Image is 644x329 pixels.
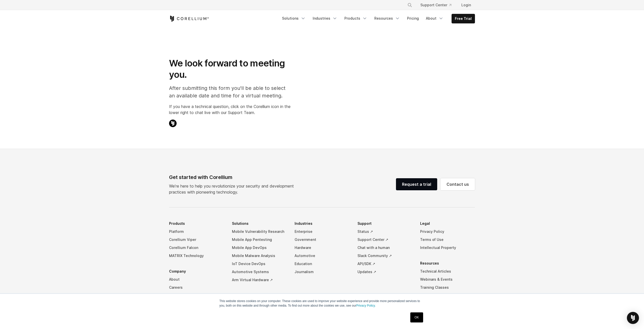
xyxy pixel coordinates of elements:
a: Careers [169,283,224,291]
a: API/SDK ↗ [357,260,412,268]
a: Education [295,260,349,268]
a: Support Center [416,1,455,10]
a: Free Trial [452,14,475,23]
button: Search [405,1,414,10]
a: Government [295,236,349,244]
div: Navigation Menu [401,1,475,10]
h1: We look forward to meeting you. [169,58,291,80]
p: We’re here to help you revolutionize your security and development practices with pioneering tech... [169,183,298,195]
div: Navigation Menu [279,14,475,23]
a: Corellium Viper [169,236,224,244]
p: If you have a technical question, click on the Corellium icon in the lower right to chat live wit... [169,103,291,116]
a: Industries [310,14,340,23]
p: This website stores cookies on your computer. These cookies are used to improve your website expe... [219,299,425,308]
a: Login [457,1,475,10]
a: Slack Community ↗ [357,252,412,260]
a: Request a trial [396,178,437,190]
a: Status ↗ [357,228,412,236]
a: Technical Support [420,291,475,300]
a: Contact us [440,178,475,190]
a: MATRIX Technology [169,252,224,260]
a: IoT Device DevOps [232,260,287,268]
a: Terms of Use [420,236,475,244]
a: Updates ↗ [357,268,412,276]
a: Mobile App Pentesting [232,236,287,244]
div: Get started with Corellium [169,173,298,181]
a: Platform [169,228,224,236]
a: Mobile Vulnerability Research [232,228,287,236]
a: Webinars & Events [420,275,475,283]
a: Automotive [295,252,349,260]
a: Journalism [295,268,349,276]
a: Enterprise [295,228,349,236]
a: Mobile App DevOps [232,244,287,252]
a: Corellium Home [169,16,209,22]
a: Automotive Systems [232,268,287,276]
div: Open Intercom Messenger [627,312,639,324]
a: About [169,275,224,283]
a: Resources [371,14,403,23]
p: After submitting this form you'll be able to select an available date and time for a virtual meet... [169,84,291,99]
a: About [423,14,447,23]
a: Hardware [295,244,349,252]
a: Privacy Policy [420,228,475,236]
a: Chat with a human [357,244,412,252]
img: Corellium Chat Icon [169,120,177,127]
a: Corellium Falcon [169,244,224,252]
a: Intellectual Property [420,244,475,252]
a: Training Classes [420,283,475,291]
a: Mobile Malware Analysis [232,252,287,260]
a: Support Center ↗ [357,236,412,244]
a: Pricing [404,14,422,23]
a: Technical Articles [420,267,475,275]
a: OK [410,312,423,322]
a: Arm Virtual Hardware ↗ [232,276,287,284]
a: Products [341,14,370,23]
div: Navigation Menu [169,220,475,328]
a: Privacy Policy. [356,304,376,307]
a: Solutions [279,14,309,23]
a: Contact [169,291,224,300]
